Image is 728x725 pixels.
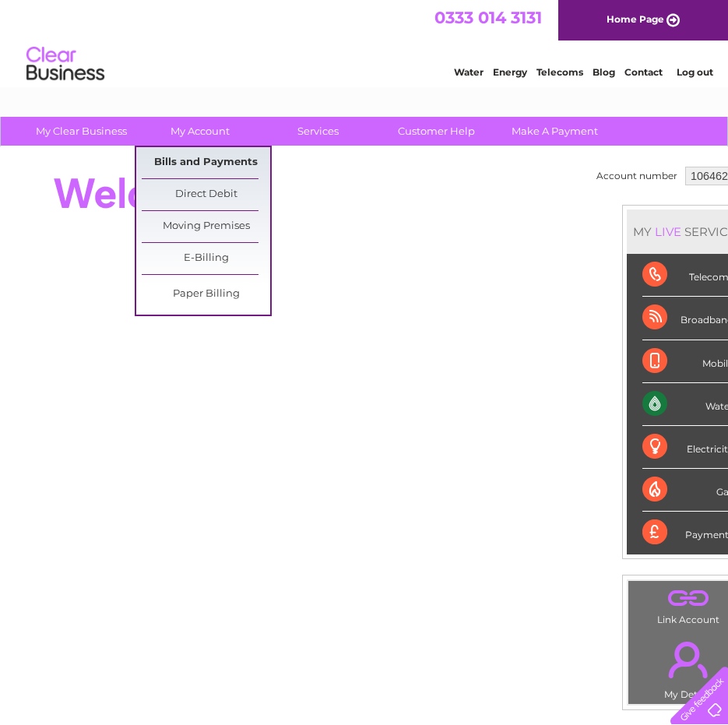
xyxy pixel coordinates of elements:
[26,40,105,88] img: logo.png
[135,117,264,146] a: My Account
[491,117,619,146] a: Make A Payment
[17,117,146,146] a: My Clear Business
[624,66,663,78] a: Contact
[142,243,270,274] a: E-Billing
[142,147,270,178] a: Bills and Payments
[142,179,270,210] a: Direct Debit
[254,117,382,146] a: Services
[652,224,684,239] div: LIVE
[593,163,681,189] td: Account number
[536,66,583,78] a: Telecoms
[454,66,484,78] a: Water
[372,117,501,146] a: Customer Help
[142,279,270,310] a: Paper Billing
[493,66,527,78] a: Energy
[593,66,615,78] a: Blog
[142,211,270,242] a: Moving Premises
[677,66,713,78] a: Log out
[434,8,542,27] a: 0333 014 3131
